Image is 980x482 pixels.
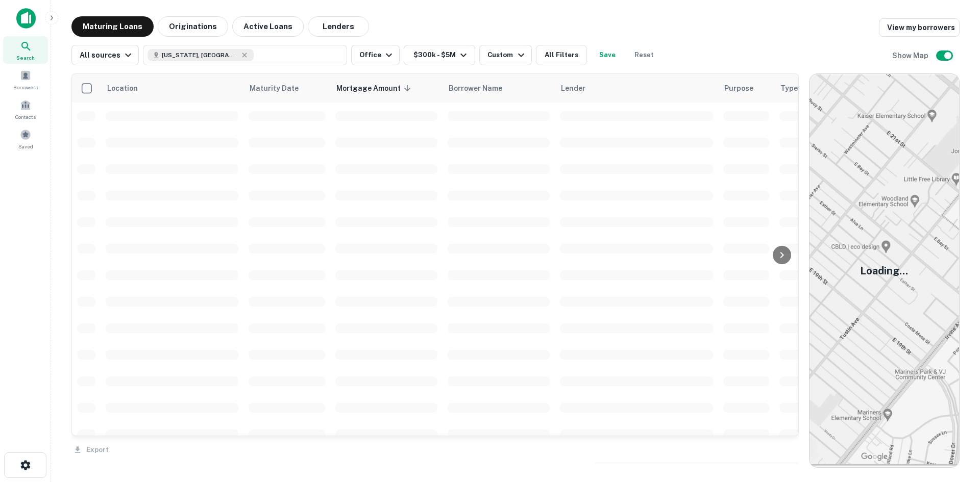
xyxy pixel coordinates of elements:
[487,49,527,61] div: Custom
[71,16,154,37] button: Maturing Loans
[929,400,980,449] iframe: Chat Widget
[449,82,502,94] span: Borrower Name
[443,74,555,103] th: Borrower Name
[860,263,908,278] h5: Loading...
[3,36,48,64] a: Search
[18,142,33,150] span: Saved
[250,82,312,94] span: Maturity Date
[555,74,718,103] th: Lender
[3,125,48,153] a: Saved
[336,82,414,94] span: Mortgage Amount
[71,45,139,65] button: All sources
[718,74,774,103] th: Purpose
[724,82,753,94] span: Purpose
[16,8,36,29] img: capitalize-icon.png
[107,82,138,94] span: Location
[143,45,347,65] button: [US_STATE], [GEOGRAPHIC_DATA]
[330,74,443,103] th: Mortgage Amount
[243,74,330,103] th: Maturity Date
[561,82,585,94] span: Lender
[232,16,304,37] button: Active Loans
[162,50,238,60] span: [US_STATE], [GEOGRAPHIC_DATA]
[101,74,243,103] th: Location
[13,83,38,91] span: Borrowers
[628,45,660,65] button: Reset
[80,49,134,61] div: All sources
[404,45,475,65] button: $300k - $5M
[810,74,959,467] img: map-placeholder.webp
[591,45,624,65] button: Save your search to get updates of matches that match your search criteria.
[479,45,531,65] button: Custom
[3,95,48,123] a: Contacts
[158,16,228,37] button: Originations
[892,50,930,61] h6: Show Map
[536,45,587,65] button: All Filters
[351,45,400,65] button: Office
[16,54,35,62] span: Search
[308,16,369,37] button: Lenders
[879,18,960,37] a: View my borrowers
[15,113,36,121] span: Contacts
[3,66,48,93] a: Borrowers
